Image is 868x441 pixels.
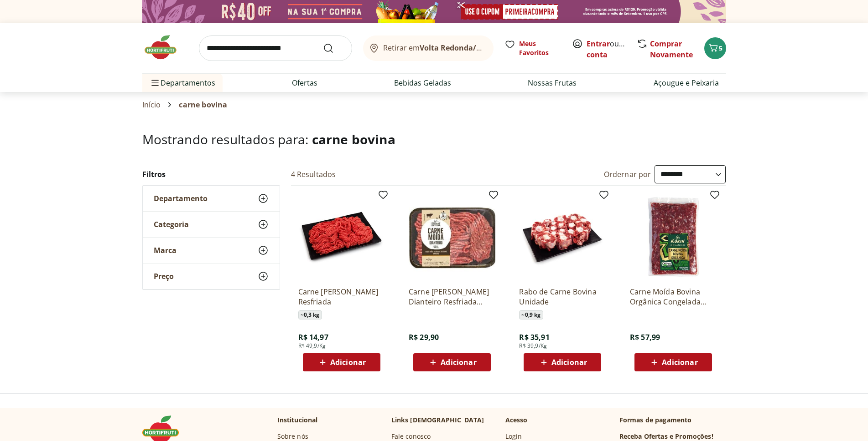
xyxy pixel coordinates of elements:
span: carne bovina [312,131,395,148]
span: R$ 14,97 [298,332,328,342]
button: Menu [150,72,161,94]
span: Adicionar [662,359,697,366]
button: Adicionar [524,353,601,371]
a: Ofertas [292,77,317,88]
label: Ordernar por [604,169,651,179]
button: Adicionar [303,353,380,371]
a: Nossas Frutas [528,77,577,88]
a: Fale conosco [391,432,431,441]
button: Adicionar [634,353,712,371]
span: 5 [719,44,722,52]
p: Formas de pagamento [619,416,726,425]
a: Criar conta [587,39,637,60]
p: Links [DEMOGRAPHIC_DATA] [391,416,484,425]
a: Carne [PERSON_NAME] Dianteiro Resfriada Natural da Terra 500g [409,287,495,307]
a: Carne Moída Bovina Orgânica Congelada Korin 400g [630,287,717,307]
span: ~ 0,9 kg [519,310,543,319]
span: R$ 57,99 [630,332,660,342]
h1: Mostrando resultados para: [142,132,726,147]
button: Departamento [143,186,280,211]
img: Rabo de Carne Bovina Unidade [519,193,606,279]
span: R$ 49,9/Kg [298,342,326,350]
span: Departamentos [150,72,215,94]
span: Adicionar [441,359,476,366]
img: Hortifruti [142,34,188,61]
h2: 4 Resultados [291,169,336,179]
button: Marca [143,238,280,263]
a: Bebidas Geladas [394,77,451,88]
h3: Receba Ofertas e Promoções! [619,432,713,441]
a: Início [142,101,161,109]
img: Carne Moída Bovina Resfriada [298,193,385,279]
button: Submit Search [323,43,345,54]
span: Retirar em [383,44,484,52]
b: Volta Redonda/[GEOGRAPHIC_DATA] [420,43,551,53]
p: Acesso [505,416,528,425]
input: search [199,35,352,61]
img: Carne Moída Bovina Dianteiro Resfriada Natural da Terra 500g [409,193,495,279]
a: Entrar [587,39,610,49]
a: Comprar Novamente [650,39,693,60]
a: Açougue e Peixaria [654,77,719,88]
span: R$ 35,91 [519,332,549,342]
a: Meus Favoritos [504,39,561,57]
span: Adicionar [551,359,587,366]
a: Carne [PERSON_NAME] Resfriada [298,287,385,307]
a: Sobre nós [277,432,308,441]
img: Carne Moída Bovina Orgânica Congelada Korin 400g [630,193,717,279]
span: ou [587,38,627,60]
button: Categoria [143,212,280,237]
h2: Filtros [142,165,280,183]
span: Categoria [154,220,189,229]
p: Institucional [277,416,318,425]
button: Preço [143,264,280,289]
span: Adicionar [330,359,366,366]
span: Departamento [154,194,208,203]
span: carne bovina [179,101,227,109]
button: Adicionar [413,353,491,371]
button: Carrinho [704,37,726,59]
span: R$ 29,90 [409,332,439,342]
span: ~ 0,3 kg [298,310,322,319]
span: Marca [154,246,177,255]
span: Preço [154,272,174,281]
span: Meus Favoritos [519,39,561,57]
a: Login [505,432,522,441]
a: Rabo de Carne Bovina Unidade [519,287,606,307]
button: Retirar emVolta Redonda/[GEOGRAPHIC_DATA] [363,35,494,61]
span: R$ 39,9/Kg [519,342,547,350]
